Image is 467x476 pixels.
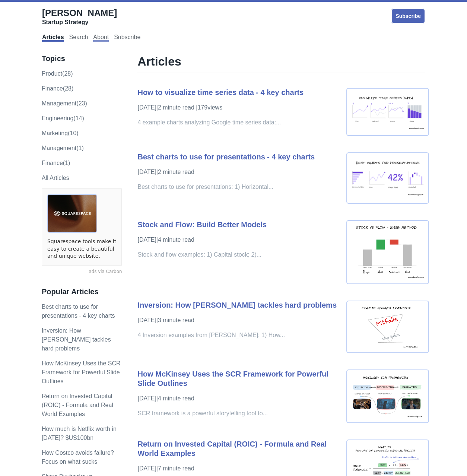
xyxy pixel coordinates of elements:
[42,269,122,275] a: ads via Carbon
[346,88,429,136] img: time-series
[137,88,304,96] a: How to visualize time series data - 4 key charts
[346,369,429,423] img: mckinsey scr framework
[42,360,121,384] a: How McKinsey Uses the SCR Framework for Powerful Slide Outlines
[137,118,339,127] p: 4 example charts analyzing Google time series data:...
[42,100,87,107] a: management(23)
[69,34,88,42] a: Search
[137,54,425,73] h1: Articles
[47,194,97,233] img: ads via Carbon
[93,34,109,42] a: About
[137,409,339,418] p: SCR framework is a powerful storytelling tool to...
[42,327,111,352] a: Inversion: How [PERSON_NAME] tackles hard problems
[42,450,114,465] a: How Costco avoids failure? Focus on what sucks
[137,153,315,161] a: Best charts to use for presentations - 4 key charts
[346,301,429,353] img: inversion
[137,220,267,229] a: Stock and Flow: Build Better Models
[137,331,339,340] p: 4 Inversion examples from [PERSON_NAME]: 1) How...
[391,9,425,23] a: Subscribe
[137,440,327,457] a: Return on Invested Capital (ROIC) - Formula and Real World Examples
[137,103,339,112] p: [DATE] | 2 minute read
[42,393,113,417] a: Return on Invested Capital (ROIC) - Formula and Real World Examples
[42,145,84,151] a: Management(1)
[42,85,73,92] a: finance(28)
[42,70,73,77] a: product(28)
[346,152,429,204] img: best chart presentaion
[137,250,339,259] p: Stock and flow examples: 1) Capital stock; 2)...
[114,34,140,42] a: Subscribe
[42,7,117,26] a: [PERSON_NAME]Startup Strategy
[346,220,429,284] img: stock and flow
[137,370,328,387] a: How McKinsey Uses the SCR Framework for Powerful Slide Outlines
[42,304,115,319] a: Best charts to use for presentations - 4 key charts
[42,54,122,63] h3: Topics
[42,426,117,441] a: How much is Netflix worth in [DATE]? $US100bn
[42,19,117,26] div: Startup Strategy
[137,168,339,177] p: [DATE] | 2 minute read
[196,104,222,111] span: | 179 views
[42,175,69,181] a: All Articles
[42,34,64,42] a: Articles
[137,301,337,309] a: Inversion: How [PERSON_NAME] tackles hard problems
[42,160,70,166] a: Finance(1)
[137,183,339,191] p: Best charts to use for presentations: 1) Horizontal...
[42,287,122,296] h3: Popular Articles
[42,130,79,136] a: marketing(10)
[137,235,339,244] p: [DATE] | 4 minute read
[42,8,117,18] span: [PERSON_NAME]
[137,394,339,403] p: [DATE] | 4 minute read
[47,238,117,260] a: Squarespace tools make it easy to create a beautiful and unique website.
[137,316,339,325] p: [DATE] | 3 minute read
[42,115,84,121] a: engineering(14)
[137,464,339,473] p: [DATE] | 7 minute read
